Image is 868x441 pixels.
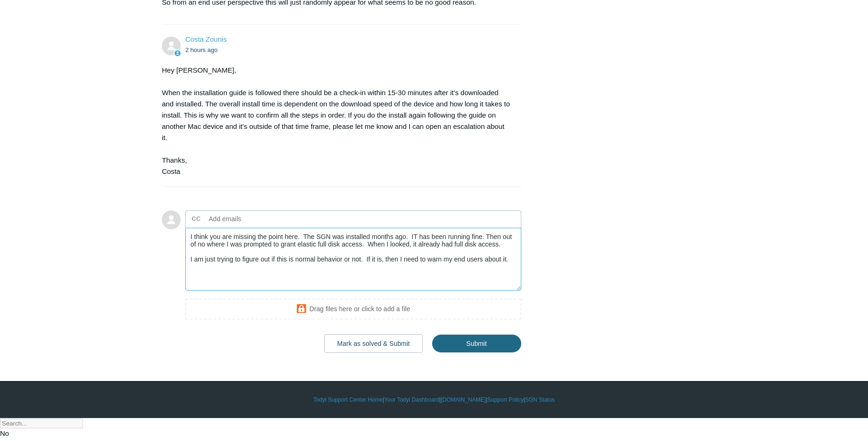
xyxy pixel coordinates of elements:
a: Support Policy [487,396,524,404]
textarea: Add your reply [185,228,521,291]
input: Submit [432,335,521,352]
a: [DOMAIN_NAME] [441,396,486,404]
label: CC [192,212,201,226]
a: Todyl Support Center Home [313,396,383,404]
button: Mark as solved & Submit [324,334,423,353]
div: Hey [PERSON_NAME], When the installation guide is followed there should be a check-in within 15-3... [162,65,512,177]
a: SGN Status [525,396,555,404]
div: | | | | [162,396,706,404]
a: Your Todyl Dashboard [384,396,439,404]
time: 10/14/2025, 10:33 [185,46,218,53]
input: Add emails [205,212,306,226]
a: Costa Zounis [185,35,227,43]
